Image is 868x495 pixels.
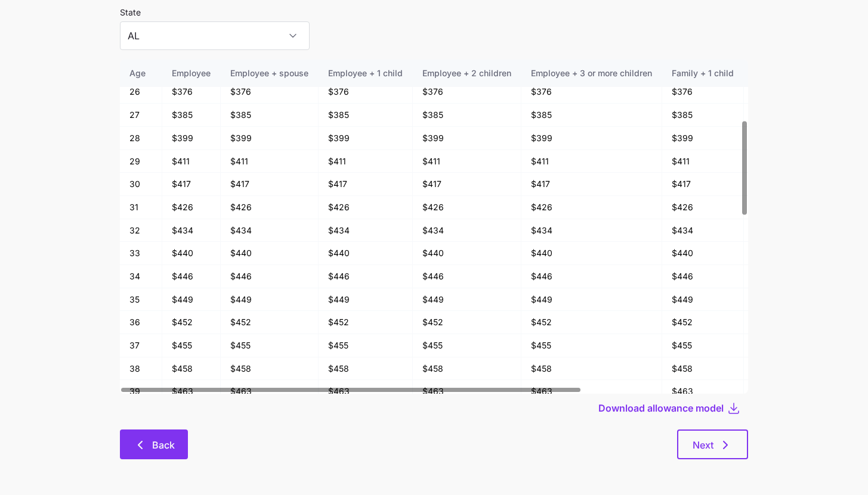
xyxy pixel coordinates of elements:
[319,127,413,150] td: $399
[413,80,521,104] td: $376
[221,80,319,104] td: $376
[162,173,221,196] td: $417
[120,104,162,127] td: 27
[221,150,319,173] td: $411
[413,288,521,312] td: $449
[162,80,221,104] td: $376
[521,219,662,242] td: $434
[221,288,319,312] td: $449
[521,380,662,403] td: $463
[662,150,744,173] td: $411
[413,265,521,288] td: $446
[221,334,319,357] td: $455
[230,67,308,80] div: Employee + spouse
[521,127,662,150] td: $399
[531,67,652,80] div: Employee + 3 or more children
[221,173,319,196] td: $417
[152,438,175,452] span: Back
[120,196,162,219] td: 31
[328,67,403,80] div: Employee + 1 child
[521,104,662,127] td: $385
[162,242,221,265] td: $440
[521,150,662,173] td: $411
[221,380,319,403] td: $463
[120,288,162,312] td: 35
[120,380,162,403] td: 39
[662,334,744,357] td: $455
[221,242,319,265] td: $440
[521,242,662,265] td: $440
[221,311,319,334] td: $452
[413,150,521,173] td: $411
[162,219,221,242] td: $434
[413,380,521,403] td: $463
[662,80,744,104] td: $376
[521,196,662,219] td: $426
[319,357,413,381] td: $458
[662,357,744,381] td: $458
[413,173,521,196] td: $417
[521,173,662,196] td: $417
[162,334,221,357] td: $455
[319,288,413,312] td: $449
[162,196,221,219] td: $426
[120,311,162,334] td: 36
[221,357,319,381] td: $458
[221,104,319,127] td: $385
[521,80,662,104] td: $376
[162,357,221,381] td: $458
[162,150,221,173] td: $411
[120,21,310,50] input: Select a state
[120,219,162,242] td: 32
[662,288,744,312] td: $449
[120,6,141,19] label: State
[120,334,162,357] td: 37
[120,80,162,104] td: 26
[319,242,413,265] td: $440
[598,401,724,415] span: Download allowance model
[521,311,662,334] td: $452
[319,196,413,219] td: $426
[120,429,188,459] button: Back
[662,265,744,288] td: $446
[662,127,744,150] td: $399
[162,127,221,150] td: $399
[162,104,221,127] td: $385
[413,311,521,334] td: $452
[319,334,413,357] td: $455
[677,429,748,459] button: Next
[413,357,521,381] td: $458
[662,173,744,196] td: $417
[662,196,744,219] td: $426
[662,104,744,127] td: $385
[162,265,221,288] td: $446
[521,265,662,288] td: $446
[120,150,162,173] td: 29
[319,150,413,173] td: $411
[413,334,521,357] td: $455
[319,80,413,104] td: $376
[162,380,221,403] td: $463
[598,401,727,415] button: Download allowance model
[662,219,744,242] td: $434
[413,127,521,150] td: $399
[120,242,162,265] td: 33
[319,311,413,334] td: $452
[521,334,662,357] td: $455
[693,438,713,452] span: Next
[413,219,521,242] td: $434
[422,67,511,80] div: Employee + 2 children
[319,219,413,242] td: $434
[672,67,734,80] div: Family + 1 child
[172,67,211,80] div: Employee
[413,242,521,265] td: $440
[413,104,521,127] td: $385
[319,380,413,403] td: $463
[120,173,162,196] td: 30
[413,196,521,219] td: $426
[120,265,162,288] td: 34
[129,67,152,80] div: Age
[221,196,319,219] td: $426
[221,127,319,150] td: $399
[120,127,162,150] td: 28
